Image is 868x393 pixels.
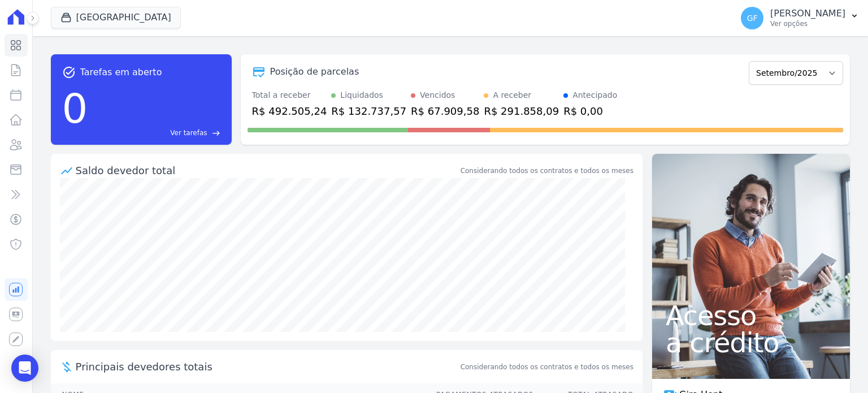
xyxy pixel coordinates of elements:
div: A receber [493,89,531,101]
div: Antecipado [572,89,617,101]
div: Total a receber [252,89,327,101]
span: Tarefas em aberto [80,66,162,79]
div: R$ 492.505,24 [252,103,327,119]
button: GF [PERSON_NAME] Ver opções [732,2,868,34]
span: Ver tarefas [170,128,207,138]
div: Liquidados [340,89,383,101]
span: GF [747,14,758,22]
div: 0 [62,79,88,138]
a: Ver tarefas east [92,128,220,138]
span: a crédito [666,329,836,356]
span: east [212,129,220,137]
div: Saldo devedor total [76,163,458,178]
span: Principais devedores totais [76,359,458,374]
button: [GEOGRAPHIC_DATA] [51,7,181,28]
div: Considerando todos os contratos e todos os meses [461,166,633,176]
p: Ver opções [770,19,845,28]
div: R$ 0,00 [563,103,617,119]
p: [PERSON_NAME] [770,8,845,19]
div: Open Intercom Messenger [11,355,38,382]
span: Considerando todos os contratos e todos os meses [461,362,633,372]
div: R$ 132.737,57 [331,103,406,119]
span: task_alt [62,66,76,79]
div: Posição de parcelas [270,65,359,79]
div: R$ 67.909,58 [411,103,479,119]
div: R$ 291.858,09 [484,103,559,119]
div: Vencidos [420,89,455,101]
span: Acesso [666,302,836,329]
